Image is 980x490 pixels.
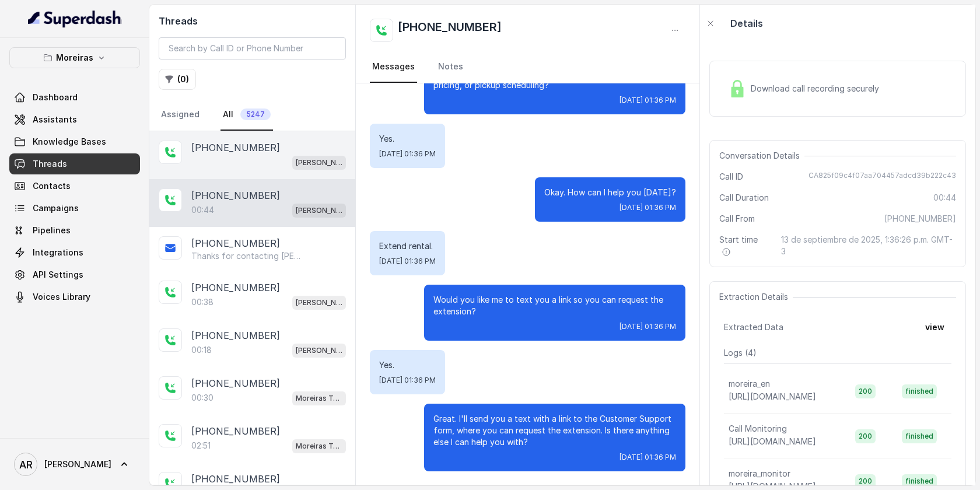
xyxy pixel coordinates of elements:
img: light.svg [28,9,122,28]
p: [PHONE_NUMBER] [191,236,280,250]
span: Conversation Details [719,150,804,162]
span: Extracted Data [724,321,783,333]
span: 13 de septiembre de 2025, 1:36:26 p.m. GMT-3 [781,234,956,257]
span: [PERSON_NAME] [44,459,111,470]
span: Knowledge Bases [33,136,106,148]
p: Logs ( 4 ) [724,347,951,359]
p: Moreiras Testing [296,393,342,404]
a: Integrations [9,242,140,263]
a: [PERSON_NAME] [9,448,140,481]
a: Contacts [9,176,140,197]
span: Dashboard [33,92,78,103]
p: 00:38 [191,296,213,308]
p: moreira_monitor [729,468,790,480]
span: Start time [719,234,772,257]
p: [PHONE_NUMBER] [191,328,280,342]
span: Call Duration [719,192,769,204]
span: 5247 [240,108,271,120]
span: Integrations [33,247,83,258]
p: Moreiras Testing [296,440,342,452]
p: [PHONE_NUMBER] [191,141,280,155]
span: API Settings [33,269,83,281]
span: CA825f09c4f07aa704457adcd39b222c43 [808,171,956,183]
p: moreira_en [729,378,770,390]
span: finished [902,384,937,398]
span: Assistants [33,114,77,125]
button: Moreiras [9,47,140,68]
p: Moreiras [56,51,93,65]
h2: Threads [159,14,346,28]
p: Yes. [379,133,436,145]
span: finished [902,429,937,443]
p: Call Monitoring [729,423,787,435]
p: [PERSON_NAME] (Dumpsters) / EN [296,297,342,309]
p: Details [730,16,763,30]
p: [PHONE_NUMBER] [191,376,280,390]
span: [DATE] 01:36 PM [379,376,436,385]
p: [PERSON_NAME] (Dumpsters) / EN [296,345,342,356]
span: Call ID [719,171,743,183]
span: 200 [855,474,876,488]
a: Knowledge Bases [9,131,140,152]
a: Assigned [159,99,202,131]
p: [PERSON_NAME] (Dumpsters) / EN [296,205,342,216]
span: 200 [855,384,876,398]
span: Pipelines [33,225,71,236]
span: [DATE] 01:36 PM [619,203,676,212]
img: Lock Icon [729,80,746,97]
a: Messages [370,51,417,83]
span: Contacts [33,180,71,192]
span: [DATE] 01:36 PM [379,149,436,159]
span: [DATE] 01:36 PM [619,453,676,462]
p: Okay. How can I help you [DATE]? [544,187,676,198]
p: 00:30 [191,392,213,404]
span: [URL][DOMAIN_NAME] [729,436,816,446]
h2: [PHONE_NUMBER] [398,19,502,42]
span: Voices Library [33,291,90,303]
span: Threads [33,158,67,170]
span: 200 [855,429,876,443]
a: Assistants [9,109,140,130]
p: [PHONE_NUMBER] [191,472,280,486]
p: Would you like me to text you a link so you can request the extension? [433,294,676,317]
a: Pipelines [9,220,140,241]
button: view [918,317,951,338]
span: [DATE] 01:36 PM [379,257,436,266]
a: Threads [9,153,140,174]
p: Thanks for contacting [PERSON_NAME]! Fill out form please for coordinating a pickup: [URL][DOMAIN... [191,250,303,262]
a: Campaigns [9,198,140,219]
a: All5247 [220,99,273,131]
p: Yes. [379,359,436,371]
span: [DATE] 01:36 PM [619,96,676,105]
a: Notes [436,51,466,83]
nav: Tabs [370,51,685,83]
a: API Settings [9,264,140,285]
span: Campaigns [33,202,79,214]
text: AR [19,459,33,471]
a: Voices Library [9,286,140,307]
span: 00:44 [933,192,956,204]
button: (0) [159,69,196,90]
p: Great. I'll send you a text with a link to the Customer Support form, where you can request the e... [433,413,676,448]
nav: Tabs [159,99,346,131]
span: [URL][DOMAIN_NAME] [729,391,816,401]
p: 00:18 [191,344,212,356]
p: Extend rental. [379,240,436,252]
p: [PERSON_NAME] (Dumpsters) / EN [296,157,342,169]
span: finished [902,474,937,488]
span: [PHONE_NUMBER] [884,213,956,225]
span: Extraction Details [719,291,793,303]
input: Search by Call ID or Phone Number [159,37,346,60]
span: Download call recording securely [751,83,884,94]
p: [PHONE_NUMBER] [191,281,280,295]
span: Call From [719,213,755,225]
span: [DATE] 01:36 PM [619,322,676,331]
p: 00:44 [191,204,214,216]
p: 02:51 [191,440,211,452]
p: [PHONE_NUMBER] [191,424,280,438]
a: Dashboard [9,87,140,108]
p: [PHONE_NUMBER] [191,188,280,202]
